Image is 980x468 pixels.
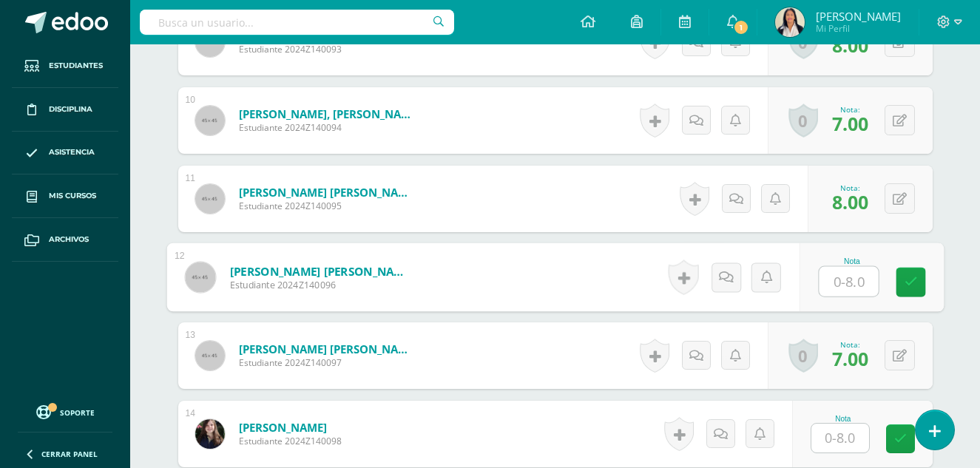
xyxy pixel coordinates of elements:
img: efadfde929624343223942290f925837.png [775,7,805,37]
span: 8.00 [832,33,868,58]
span: Estudiante 2024Z140096 [229,279,412,292]
div: Nota: [832,339,868,350]
a: [PERSON_NAME] [PERSON_NAME] [239,185,416,200]
span: Estudiante 2024Z140098 [239,435,342,447]
span: Estudiante 2024Z140095 [239,200,416,212]
a: [PERSON_NAME] [PERSON_NAME] [239,342,416,356]
span: Mi Perfil [816,22,901,35]
a: Soporte [18,401,112,421]
div: Nota: [832,104,868,115]
span: Asistencia [49,146,95,158]
span: Disciplina [49,104,92,115]
img: 45x45 [195,184,225,214]
img: 45x45 [195,106,225,135]
a: 0 [788,104,818,138]
span: Soporte [60,407,95,418]
span: 8.00 [832,189,868,214]
span: 7.00 [832,111,868,136]
span: [PERSON_NAME] [816,9,901,24]
span: Estudiante 2024Z140097 [239,356,416,369]
span: Estudiantes [49,60,103,72]
span: Archivos [49,234,89,245]
a: Estudiantes [12,44,118,88]
img: 45x45 [195,341,225,370]
input: 0-8.0 [811,424,869,452]
a: Disciplina [12,88,118,132]
span: Estudiante 2024Z140093 [239,43,342,55]
a: [PERSON_NAME] [239,420,342,435]
a: Asistencia [12,132,118,175]
img: 45x45 [185,262,215,292]
span: 1 [733,19,749,35]
div: Nota: [832,183,868,193]
a: 0 [788,339,818,373]
span: Estudiante 2024Z140094 [239,121,416,134]
span: 7.00 [832,346,868,371]
input: 0-8.0 [819,267,878,296]
span: Cerrar panel [41,449,98,459]
div: Nota [811,415,876,423]
input: Busca un usuario... [140,10,454,35]
a: Mis cursos [12,174,118,218]
a: [PERSON_NAME], [PERSON_NAME] [239,106,416,121]
span: Mis cursos [49,190,96,202]
div: Nota [818,257,885,265]
a: Archivos [12,218,118,262]
a: [PERSON_NAME] [PERSON_NAME] [229,263,412,279]
img: 0def0e3c1ba97265b89f60813d6e5d3a.png [195,419,225,449]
